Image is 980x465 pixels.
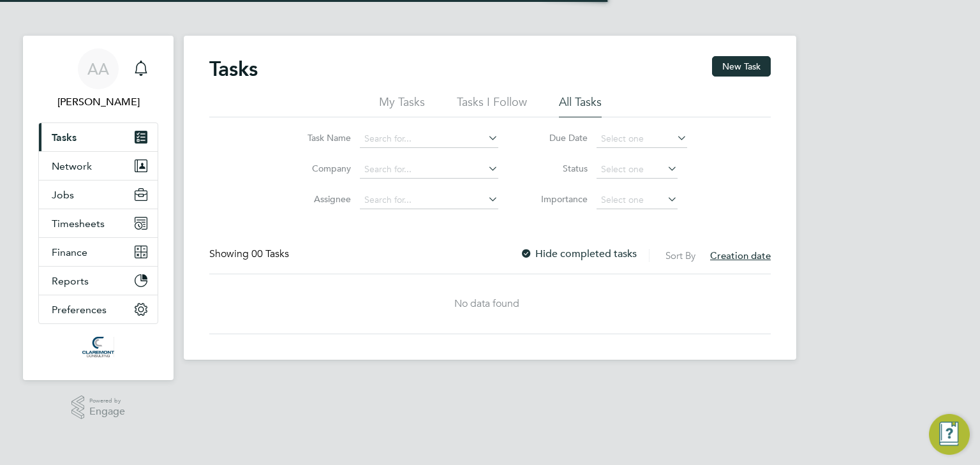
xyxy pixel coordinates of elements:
[52,304,107,316] span: Preferences
[89,395,125,406] span: Powered by
[39,295,158,323] button: Preferences
[39,209,158,237] button: Timesheets
[209,247,292,261] div: Showing
[52,275,89,287] span: Reports
[39,152,158,180] button: Network
[293,193,351,205] label: Assignee
[209,56,258,82] h2: Tasks
[293,163,351,174] label: Company
[712,56,771,77] button: New Task
[929,414,970,455] button: Engage Resource Center
[71,395,126,420] a: Powered byEngage
[530,132,588,144] label: Due Date
[38,337,158,357] a: Go to home page
[38,94,158,110] span: Afzal Ahmed
[360,161,498,179] input: Search for...
[39,123,158,151] a: Tasks
[38,48,158,110] a: AA[PERSON_NAME]
[82,337,114,357] img: claremontconsulting1-logo-retina.png
[23,36,174,380] nav: Main navigation
[379,94,425,117] li: My Tasks
[52,160,92,172] span: Network
[559,94,602,117] li: All Tasks
[209,297,764,311] div: No data found
[293,132,351,144] label: Task Name
[251,247,289,260] span: 00 Tasks
[530,163,588,174] label: Status
[52,131,77,144] span: Tasks
[520,247,637,260] label: Hide completed tasks
[39,181,158,209] button: Jobs
[597,191,678,209] input: Select one
[457,94,527,117] li: Tasks I Follow
[710,249,771,262] span: Creation date
[665,249,695,262] label: Sort By
[39,267,158,295] button: Reports
[39,238,158,266] button: Finance
[597,130,687,148] input: Select one
[530,193,588,205] label: Importance
[89,406,125,417] span: Engage
[597,161,678,179] input: Select one
[87,61,109,77] span: AA
[360,191,498,209] input: Search for...
[52,246,87,258] span: Finance
[360,130,498,148] input: Search for...
[52,189,74,201] span: Jobs
[52,218,105,230] span: Timesheets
